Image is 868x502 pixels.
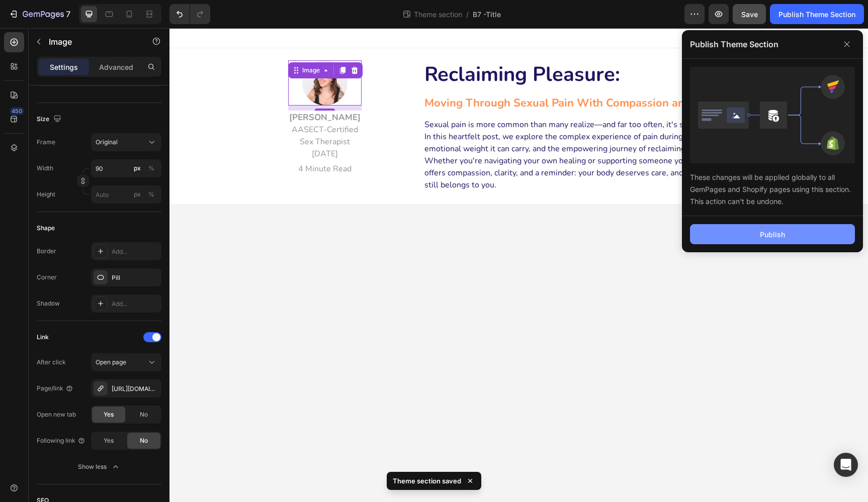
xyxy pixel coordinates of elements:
[49,36,134,48] p: Image
[466,9,469,20] span: /
[145,188,157,200] button: px
[104,436,114,445] span: Yes
[37,190,55,199] label: Height
[134,190,141,199] div: px
[37,410,76,419] div: Open new tab
[131,188,143,200] button: %
[690,224,855,244] button: Publish
[473,9,501,20] span: B7 -Title
[78,462,121,472] div: Show less
[690,38,778,50] p: Publish Theme Section
[37,273,57,282] div: Corner
[131,162,143,174] button: %
[393,476,461,486] p: Theme section saved
[96,138,118,147] span: Original
[50,62,78,72] p: Settings
[140,410,148,419] span: No
[255,67,558,82] strong: Moving Through Sexual Pain With Compassion and Power
[770,4,864,24] button: Publish Theme Section
[37,138,55,147] label: Frame
[37,113,63,126] div: Size
[112,273,159,282] div: Pill
[733,4,766,24] button: Save
[778,9,855,20] div: Publish Theme Section
[148,190,154,199] div: %
[134,164,141,173] div: px
[112,247,159,256] div: Add...
[690,163,855,208] div: These changes will be applied globally to all GemPages and Shopify pages using this section. This...
[834,453,858,477] div: Open Intercom Messenger
[255,91,578,162] span: Sexual pain is more common than many realize—and far too often, it's suffered in silence. In this...
[37,164,53,173] label: Width
[37,333,49,342] div: Link
[412,9,464,20] span: Theme section
[4,4,75,24] button: 7
[112,299,159,309] div: Add...
[112,384,159,393] div: [URL][DOMAIN_NAME]
[169,28,868,502] iframe: Design area
[91,353,161,371] button: Open page
[140,436,148,445] span: No
[91,133,161,151] button: Original
[37,358,66,367] div: After click
[169,4,210,24] div: Undo/Redo
[66,8,70,20] p: 7
[104,410,114,419] span: Yes
[760,229,785,240] div: Publish
[96,358,126,366] span: Open page
[255,33,451,60] strong: Reclaiming Pleasure:
[148,164,154,173] div: %
[37,299,60,308] div: Shadow
[99,62,133,72] p: Advanced
[10,107,24,115] div: 450
[91,185,161,204] input: px%
[37,436,85,445] div: Following link
[741,10,758,19] span: Save
[145,162,157,174] button: px
[91,159,161,177] input: px%
[37,247,56,256] div: Border
[37,458,161,476] button: Show less
[37,384,73,393] div: Page/link
[37,224,55,233] div: Shape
